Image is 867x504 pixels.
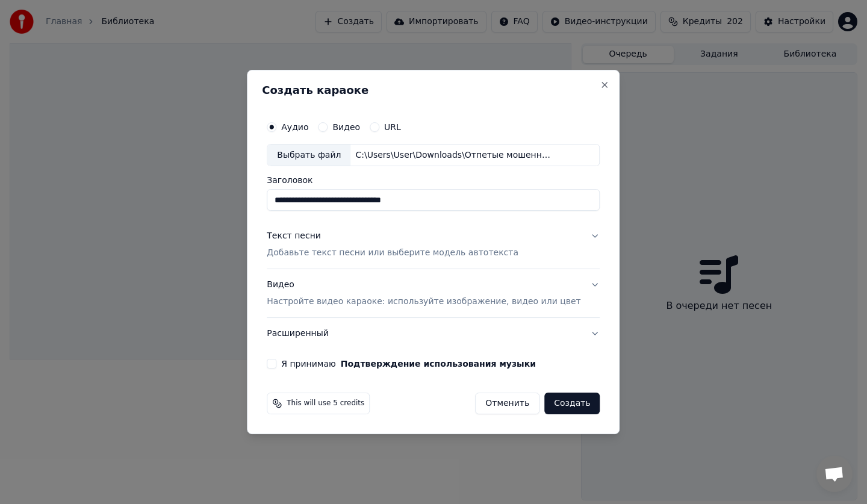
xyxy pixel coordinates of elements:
span: This will use 5 credits [287,399,364,408]
label: URL [384,123,401,131]
div: Текст песни [267,231,321,243]
button: Отменить [475,393,539,414]
label: Аудио [281,123,308,131]
button: Текст песниДобавьте текст песни или выберите модель автотекста [267,221,600,269]
label: Я принимаю [281,359,536,368]
button: Я принимаю [341,359,536,368]
p: Настройте видео караоке: используйте изображение, видео или цвет [267,296,580,308]
h2: Создать караоке [262,85,604,96]
label: Заголовок [267,176,600,185]
div: Видео [267,279,580,308]
button: Расширенный [267,318,600,349]
div: C:\Users\User\Downloads\Отпетые мошенники - Люби меня, люби.mp3 [350,149,555,161]
button: ВидеоНастройте видео караоке: используйте изображение, видео или цвет [267,270,600,318]
p: Добавьте текст песни или выберите модель автотекста [267,247,518,260]
button: Создать [544,393,600,414]
label: Видео [332,123,360,131]
div: Выбрать файл [267,145,350,166]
